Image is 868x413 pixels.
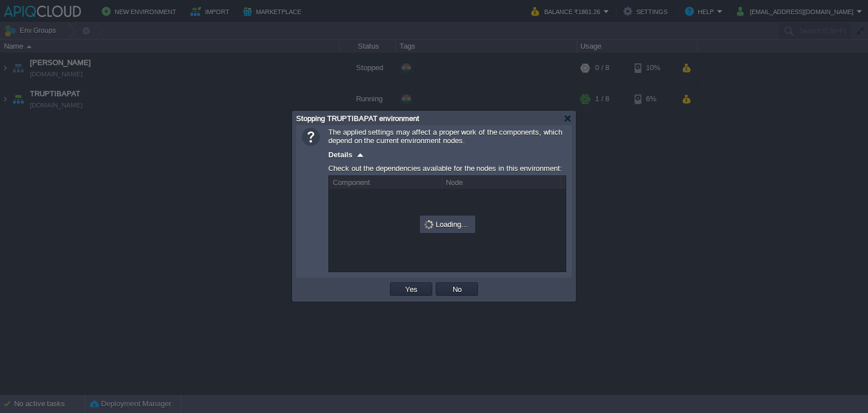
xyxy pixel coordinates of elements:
[328,150,353,159] span: Details
[449,284,465,294] button: No
[328,128,562,145] span: The applied settings may affect a proper work of the components, which depend on the current envi...
[296,114,419,123] span: Stopping TRUPTIBAPAT environment
[421,217,474,232] div: Loading...
[402,284,421,294] button: Yes
[328,161,566,175] div: Check out the dependencies available for the nodes in this environment:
